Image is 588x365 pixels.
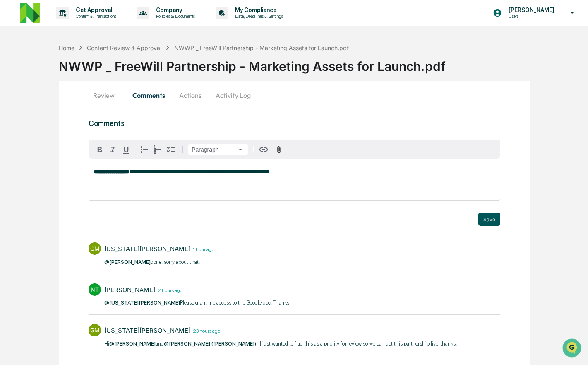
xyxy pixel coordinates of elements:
[89,119,500,128] h3: Comments
[89,85,500,105] div: secondary tabs example
[190,327,220,334] time: Wednesday, September 24, 2025 at 11:57:55 AM EDT
[89,324,101,336] div: GM
[17,104,53,113] span: Preclearance
[5,101,57,116] a: 🖐️Preclearance
[104,340,458,348] p: Hi and - I just wanted to flag this as a priority for review so we can get this partnership live,...
[502,13,559,19] p: Users
[109,341,156,347] span: @[PERSON_NAME]
[149,7,199,13] p: Company
[89,242,101,255] div: GM
[172,85,209,105] button: Actions
[87,44,161,51] div: Content Review & Approval
[155,286,182,293] time: Thursday, September 25, 2025 at 9:35:59 AM EDT
[59,52,588,74] div: NWWP _ FreeWill Partnership - Marketing Assets for Launch.pdf
[502,7,559,13] p: [PERSON_NAME]
[93,143,106,156] button: Bold
[149,13,199,19] p: Policies & Documents
[8,17,151,31] p: How can we help?
[8,63,23,78] img: 1746055101610-c473b297-6a78-478c-a979-82029cc54cd1
[59,44,74,51] div: Home
[104,259,151,265] span: @[PERSON_NAME]
[20,3,40,23] img: logo
[104,326,190,334] div: [US_STATE][PERSON_NAME]
[174,44,349,51] div: NWWP _ FreeWill Partnership - Marketing Assets for Launch.pdf
[57,101,106,116] a: 🗄️Attestations
[478,213,500,226] button: Save
[69,13,120,19] p: Content & Transactions
[82,140,100,147] span: Pylon
[5,117,55,132] a: 🔎Data Lookup
[8,105,15,112] div: 🖐️
[141,66,151,76] button: Start new chat
[562,338,584,360] iframe: Open customer support
[106,143,120,156] button: Italic
[104,300,180,306] span: @[US_STATE][PERSON_NAME]
[188,144,248,155] button: Block type
[209,85,257,105] button: Activity Log
[164,341,256,347] span: @[PERSON_NAME] ([PERSON_NAME])
[28,72,105,78] div: We're available if you need us!
[126,85,172,105] button: Comments
[58,140,100,147] a: Powered byPylon
[104,286,155,294] div: [PERSON_NAME]
[68,104,103,113] span: Attestations
[104,245,190,253] div: [US_STATE][PERSON_NAME]
[104,258,214,266] p: done! sorry about that!​
[89,283,101,296] div: NT
[228,7,287,13] p: My Compliance
[8,121,15,128] div: 🔎
[104,299,290,307] p: Please grant me access to the Google doc. Thanks!​
[228,13,287,19] p: Data, Deadlines & Settings
[89,85,126,105] button: Review
[120,143,133,156] button: Underline
[28,63,136,72] div: Start new chat
[60,105,67,112] div: 🗄️
[69,7,120,13] p: Get Approval
[272,144,286,155] button: Attach files
[17,120,52,128] span: Data Lookup
[190,245,214,252] time: Thursday, September 25, 2025 at 9:42:50 AM EDT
